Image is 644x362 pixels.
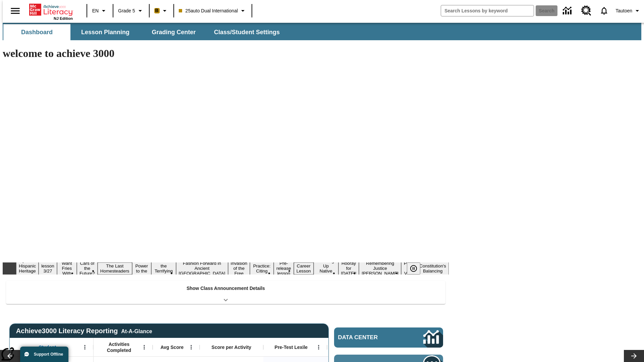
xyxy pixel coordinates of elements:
[417,257,449,280] button: Slide 17 The Constitution's Balancing Act
[559,2,577,20] a: Data Center
[338,334,401,341] span: Data Center
[54,16,73,20] span: NJ Edition
[338,260,359,277] button: Slide 14 Hooray for Constitution Day!
[121,327,152,335] div: At-A-Glance
[160,344,183,350] span: Avg Score
[16,257,39,280] button: Slide 1 ¡Viva Hispanic Heritage Month!
[6,281,445,304] div: Show Class Announcement Details
[77,260,98,277] button: Slide 4 Cars of the Future?
[212,344,252,350] span: Score per Activity
[615,7,632,14] span: Tautoen
[179,7,238,14] span: 25auto Dual International
[57,255,77,282] button: Slide 3 Do You Want Fries With That?
[613,5,644,17] button: Profile/Settings
[176,260,228,277] button: Slide 8 Fashion Forward in Ancient Rome
[39,257,57,280] button: Slide 2 Test lesson 3/27 en
[89,5,111,17] button: Language: EN, Select a language
[577,2,595,20] a: Resource Center, Will open in new tab
[334,327,443,348] a: Data Center
[151,257,176,280] button: Slide 7 Attack of the Terrifying Tomatoes
[407,262,420,275] button: Pause
[139,342,149,352] button: Open Menu
[97,341,141,353] span: Activities Completed
[155,6,159,15] span: B
[3,47,449,60] h1: welcome to achieve 3000
[186,342,196,352] button: Open Menu
[140,24,207,40] button: Grading Center
[29,2,73,20] div: Home
[115,5,147,17] button: Grade: Grade 5, Select a grade
[5,1,25,21] button: Open side menu
[152,5,171,17] button: Boost Class color is peach. Change class color
[98,262,132,275] button: Slide 5 The Last Homesteaders
[401,260,417,277] button: Slide 16 Point of View
[80,342,90,352] button: Open Menu
[314,257,338,280] button: Slide 13 Cooking Up Native Traditions
[20,347,68,362] button: Support Offline
[209,24,285,40] button: Class/Student Settings
[595,2,613,19] a: Notifications
[359,260,401,277] button: Slide 15 Remembering Justice O'Connor
[29,3,73,16] a: Home
[250,257,274,280] button: Slide 10 Mixed Practice: Citing Evidence
[274,260,294,277] button: Slide 11 Pre-release lesson
[3,5,98,11] body: Maximum 600 characters Press Escape to exit toolbar Press Alt + F10 to reach toolbar
[275,344,308,350] span: Pre-Test Lexile
[3,24,286,40] div: SubNavbar
[118,7,135,14] span: Grade 5
[624,350,644,362] button: Lesson carousel, Next
[92,7,99,14] span: EN
[3,24,70,40] button: Dashboard
[294,262,314,275] button: Slide 12 Career Lesson
[314,342,324,352] button: Open Menu
[132,257,152,280] button: Slide 6 Solar Power to the People
[3,23,641,40] div: SubNavbar
[407,262,427,275] div: Pause
[34,352,63,357] span: Support Offline
[228,255,250,282] button: Slide 9 The Invasion of the Free CD
[16,327,152,335] span: Achieve3000 Literacy Reporting
[441,5,534,16] input: search field
[186,285,265,292] p: Show Class Announcement Details
[176,5,250,17] button: Class: 25auto Dual International, Select your class
[39,344,56,350] span: Student
[72,24,139,40] button: Lesson Planning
